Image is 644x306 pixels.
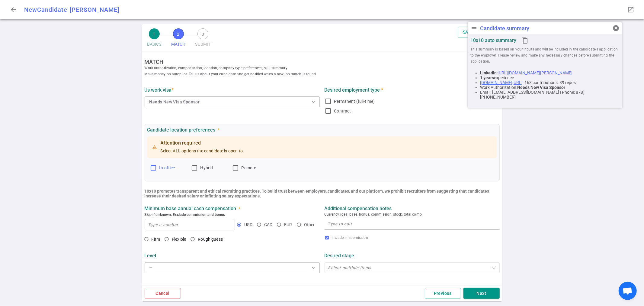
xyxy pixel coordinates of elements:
span: launch [627,6,634,13]
input: Type a number [145,219,235,230]
span: Contract [334,109,351,113]
strong: Minimum company size preference [145,284,222,290]
span: New Candidate [24,6,67,13]
span: Firm [152,237,160,242]
strong: Desired stage [325,253,354,259]
span: Other [304,222,315,227]
span: USD [244,222,252,227]
div: — [149,264,153,272]
span: 2 [173,28,184,39]
strong: Additional compensation notes [325,206,392,211]
span: expand_more [311,99,316,104]
button: Next [463,288,500,299]
button: 2MATCH [169,27,188,51]
span: Rough guess [198,237,223,242]
button: Cancel [145,288,181,299]
span: Currency, ideal base, bonus, commission, stock, total comp [325,211,500,217]
strong: Desired employment type [325,87,383,93]
span: BASICS [147,39,162,49]
strong: Maximum company size preference [325,284,403,290]
button: 1BASICS [145,27,164,51]
button: SAVE AS DRAFT [458,27,499,38]
strong: Minimum base annual cash compensation [145,206,236,211]
button: — [145,262,320,273]
b: 10x10 promotes transparent and ethical recruiting practices. To build trust between employers, ca... [145,189,489,198]
span: Flexible [172,237,186,242]
button: 3SUBMIT [193,27,213,51]
span: CAD [264,222,272,227]
strong: Level [145,253,156,259]
span: Include in submission [332,236,368,240]
div: Open chat [619,282,637,300]
span: EUR [284,222,292,227]
span: Remote [242,165,256,170]
strong: Candidate location preferences [147,127,216,133]
span: 1 [149,28,160,39]
button: Previous [425,288,461,299]
strong: MATCH [145,59,505,65]
span: In-office [159,165,175,170]
span: Work authorization, compensation, location, company type preferences, skill summary Make money on... [145,65,505,77]
span: Hybrid [200,165,213,170]
button: Needs New Visa Sponsor [145,96,320,107]
span: [PERSON_NAME] [70,6,119,13]
span: expand_more [311,265,316,270]
strong: US work visa [145,87,174,93]
button: Go back [7,4,19,16]
b: Skip if unknown. Exclude commission and bonus [145,213,225,217]
span: 3 [197,28,208,39]
span: arrow_back [10,6,17,13]
button: Open LinkedIn as a popup [625,4,637,16]
div: Attention required [161,140,244,146]
span: MATCH [171,39,186,49]
span: Permanent (full-time) [334,99,375,104]
div: Select ALL options the candidate is open to. [161,138,244,156]
span: SUBMIT [195,39,211,49]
